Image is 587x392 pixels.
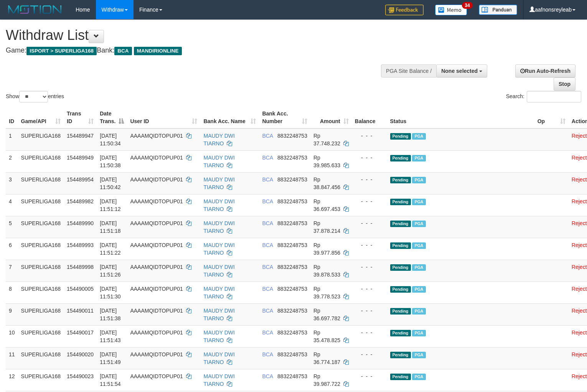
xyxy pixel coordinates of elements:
[6,369,18,391] td: 12
[313,220,340,234] span: Rp 37.878.214
[67,329,94,336] span: 154490017
[18,107,64,128] th: Game/API: activate to sort column ascending
[277,176,307,183] span: Copy 8832248753 to clipboard
[277,373,307,379] span: Copy 8832248753 to clipboard
[412,242,425,249] span: Marked by aafmaster
[130,155,183,161] span: AAAAMQIDTOPUP01
[67,133,94,139] span: 154489947
[390,264,411,271] span: Pending
[114,47,132,55] span: BCA
[203,198,234,212] a: MAUDY DWI TIARNO
[18,369,64,391] td: SUPERLIGA168
[6,216,18,238] td: 5
[262,198,273,204] span: BCA
[130,308,183,314] span: AAAAMQIDTOPUP01
[277,133,307,139] span: Copy 8832248753 to clipboard
[130,176,183,183] span: AAAAMQIDTOPUP01
[67,198,94,204] span: 154489982
[6,260,18,282] td: 7
[527,91,581,102] input: Search:
[6,28,384,43] h1: Withdraw List
[130,373,183,379] span: AAAAMQIDTOPUP01
[203,308,234,321] a: MAUDY DWI TIARNO
[67,373,94,379] span: 154490023
[18,172,64,194] td: SUPERLIGA168
[6,325,18,347] td: 10
[277,351,307,357] span: Copy 8832248753 to clipboard
[277,198,307,204] span: Copy 8832248753 to clipboard
[262,308,273,314] span: BCA
[313,242,340,256] span: Rp 39.977.856
[18,238,64,260] td: SUPERLIGA168
[262,351,273,357] span: BCA
[390,374,411,380] span: Pending
[572,351,587,357] a: Reject
[277,286,307,292] span: Copy 8832248753 to clipboard
[412,221,425,227] span: Marked by aafmaster
[6,194,18,216] td: 4
[262,133,273,139] span: BCA
[67,176,94,183] span: 154489954
[355,307,384,315] div: - - -
[130,329,183,336] span: AAAAMQIDTOPUP01
[18,282,64,303] td: SUPERLIGA168
[534,107,569,128] th: Op: activate to sort column ascending
[385,5,424,15] img: Feedback.jpg
[435,5,467,15] img: Button%20Memo.svg
[355,176,384,183] div: - - -
[6,128,18,151] td: 1
[18,325,64,347] td: SUPERLIGA168
[313,176,340,190] span: Rp 38.847.456
[412,155,425,161] span: Marked by aafmaster
[100,242,121,256] span: [DATE] 11:51:22
[6,4,64,15] img: MOTION_logo.png
[554,77,575,91] a: Stop
[130,242,183,248] span: AAAAMQIDTOPUP01
[67,286,94,292] span: 154490005
[572,176,587,183] a: Reject
[100,198,121,212] span: [DATE] 11:51:12
[6,347,18,369] td: 11
[18,194,64,216] td: SUPERLIGA168
[100,329,121,343] span: [DATE] 11:51:43
[262,286,273,292] span: BCA
[412,374,425,380] span: Marked by aafmaster
[572,242,587,248] a: Reject
[572,198,587,204] a: Reject
[313,264,340,278] span: Rp 39.878.533
[355,351,384,358] div: - - -
[67,308,94,314] span: 154490011
[262,242,273,248] span: BCA
[100,220,121,234] span: [DATE] 11:51:18
[67,264,94,270] span: 154489998
[277,329,307,336] span: Copy 8832248753 to clipboard
[262,155,273,161] span: BCA
[203,286,234,300] a: MAUDY DWI TIARNO
[6,107,18,128] th: ID
[277,220,307,226] span: Copy 8832248753 to clipboard
[6,47,384,54] h4: Game: Bank:
[412,177,425,183] span: Marked by aafmaster
[355,285,384,293] div: - - -
[390,177,411,183] span: Pending
[127,107,200,128] th: User ID: activate to sort column ascending
[200,107,259,128] th: Bank Acc. Name: activate to sort column ascending
[355,263,384,271] div: - - -
[262,373,273,379] span: BCA
[100,176,121,190] span: [DATE] 11:50:42
[100,133,121,147] span: [DATE] 11:50:34
[310,107,352,128] th: Amount: activate to sort column ascending
[203,351,234,365] a: MAUDY DWI TIARNO
[572,264,587,270] a: Reject
[387,107,534,128] th: Status
[479,5,517,15] img: panduan.png
[97,107,127,128] th: Date Trans.: activate to sort column descending
[130,286,183,292] span: AAAAMQIDTOPUP01
[390,330,411,336] span: Pending
[203,242,234,256] a: MAUDY DWI TIARNO
[6,303,18,325] td: 9
[67,351,94,357] span: 154490020
[506,91,581,102] label: Search:
[130,133,183,139] span: AAAAMQIDTOPUP01
[572,308,587,314] a: Reject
